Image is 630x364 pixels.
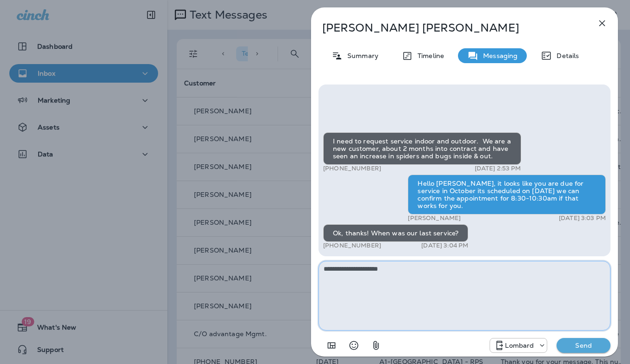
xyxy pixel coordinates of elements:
div: Ok, thanks! When was our last service? [323,224,468,242]
p: [PHONE_NUMBER] [323,242,381,249]
p: [PERSON_NAME] [PERSON_NAME] [322,21,576,34]
button: Select an emoji [345,336,363,355]
p: Summary [343,52,378,59]
p: [DATE] 3:03 PM [559,214,606,222]
p: [PHONE_NUMBER] [323,165,381,172]
div: Hello [PERSON_NAME], it looks like you are due for service in October its scheduled on [DATE] we ... [408,175,606,214]
div: +1 (630) 426-7433 [490,340,547,351]
div: I need to request service indoor and outdoor. We are a new customer, about 2 months into contract... [323,132,521,165]
p: [DATE] 3:04 PM [421,242,468,249]
p: Lombard [505,342,534,349]
p: [PERSON_NAME] [408,214,461,222]
p: [DATE] 2:53 PM [475,165,521,172]
p: Messaging [478,52,517,59]
p: Timeline [413,52,444,59]
p: Send [564,341,603,350]
button: Send [557,338,610,353]
p: Details [552,52,579,59]
button: Add in a premade template [322,336,341,355]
